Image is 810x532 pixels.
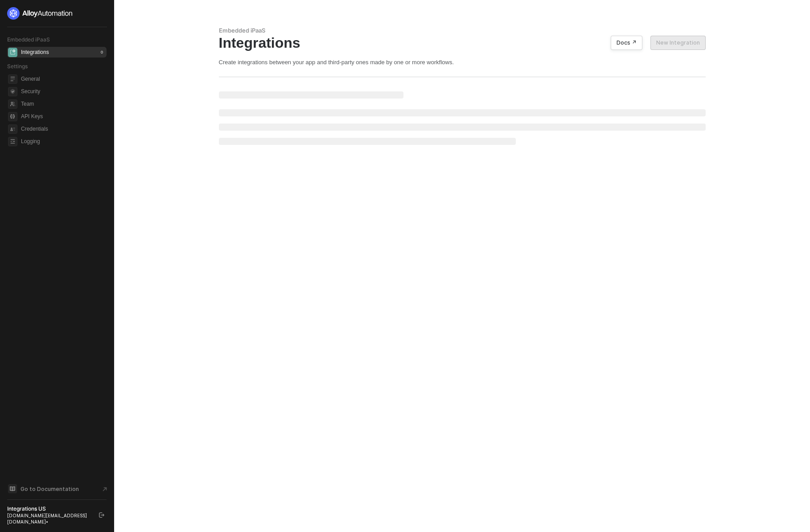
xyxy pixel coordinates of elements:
span: Embedded iPaaS [7,36,50,43]
span: general [8,74,17,84]
span: Credentials [21,124,105,134]
div: Docs ↗ [617,39,637,46]
div: [DOMAIN_NAME][EMAIL_ADDRESS][DOMAIN_NAME] • [7,512,91,525]
span: Go to Documentation [21,485,79,493]
img: logo [7,7,73,20]
span: api-key [8,112,17,121]
div: 0 [99,49,105,56]
span: credentials [8,124,17,134]
div: Integrations US [7,505,91,512]
span: integrations [8,48,17,57]
span: logging [8,137,17,146]
span: documentation [8,484,17,493]
span: document-arrow [100,485,109,494]
span: security [8,87,17,96]
div: Embedded iPaaS [219,27,706,34]
div: Create integrations between your app and third-party ones made by one or more workflows. [219,58,706,66]
button: New Integration [650,36,706,50]
span: API Keys [21,111,105,122]
button: Docs ↗ [611,36,642,50]
span: logout [99,512,104,518]
div: Integrations [21,49,49,56]
span: Team [21,99,105,109]
a: logo [7,7,107,20]
div: Integrations [219,34,706,51]
span: Logging [21,136,105,147]
span: Security [21,86,105,97]
a: Knowledge Base [7,483,107,494]
span: General [21,74,105,84]
span: team [8,99,17,109]
span: Settings [7,63,28,70]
